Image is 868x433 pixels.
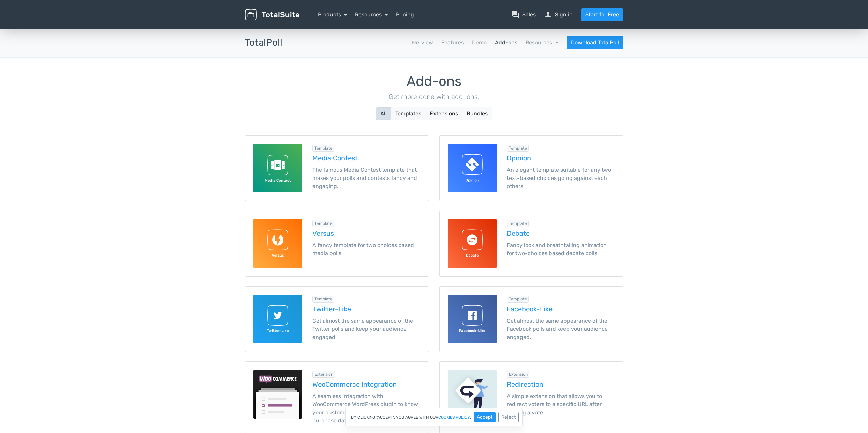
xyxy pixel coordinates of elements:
a: Resources [355,11,388,18]
a: Download TotalPoll [567,36,623,49]
img: Debate for TotalPoll [448,219,497,268]
a: cookies policy [438,415,470,419]
h5: Versus template for TotalPoll [312,230,421,237]
img: WooCommerce Integration for TotalPoll [253,370,302,419]
span: person [544,11,552,19]
h5: Opinion template for TotalPoll [507,154,615,162]
img: Redirection for TotalPoll [448,370,497,419]
a: Features [441,38,464,47]
a: Resources [526,39,558,46]
p: A seamless integration with WooCommerce WordPress plugin to know your customers better by collect... [312,392,421,425]
div: Extension [507,371,530,378]
a: Media Contest for TotalPoll Template Media Contest The famous Media Contest template that makes y... [245,135,429,201]
img: Media Contest for TotalPoll [253,144,302,192]
button: All [376,107,391,120]
button: Reject [498,412,519,422]
h5: Debate template for TotalPoll [507,230,615,237]
p: Get almost the same appearance of the Facebook polls and keep your audience engaged. [507,317,615,341]
h5: WooCommerce Integration extension for TotalPoll [312,381,421,388]
div: Template [507,145,529,152]
h3: TotalPoll [245,37,282,48]
button: Bundles [462,107,492,120]
a: Products [318,11,347,18]
h5: Redirection extension for TotalPoll [507,381,615,388]
a: question_answerSales [511,11,536,19]
a: Overview [409,38,433,47]
a: personSign in [544,11,573,19]
p: A simple extension that allows you to redirect voters to a specific URL after casting a vote. [507,392,615,417]
img: Twitter-Like for TotalPoll [253,295,302,343]
div: Extension [312,371,335,378]
img: Facebook-Like for TotalPoll [448,295,497,343]
img: TotalSuite for WordPress [245,9,299,21]
a: Versus for TotalPoll Template Versus A fancy template for two choices based media polls. [245,211,429,276]
h5: Media Contest template for TotalPoll [312,154,421,162]
a: Add-ons [495,38,517,47]
div: Template [507,296,529,303]
div: Template [312,296,335,303]
h5: Twitter-Like template for TotalPoll [312,305,421,313]
p: Get more done with add-ons. [245,92,623,102]
img: Versus for TotalPoll [253,219,302,268]
div: By clicking "Accept", you agree with our . [345,408,523,426]
h5: Facebook-Like template for TotalPoll [507,305,615,313]
span: question_answer [511,11,519,19]
img: Opinion for TotalPoll [448,144,497,192]
button: Accept [474,412,496,422]
a: Twitter-Like for TotalPoll Template Twitter-Like Get almost the same appearance of the Twitter po... [245,286,429,352]
div: Template [312,145,335,152]
p: An elegant template suitable for any two text-based choices going against each others. [507,166,615,190]
button: Templates [391,107,426,120]
p: Get almost the same appearance of the Twitter polls and keep your audience engaged. [312,317,421,341]
a: Debate for TotalPoll Template Debate Fancy look and breathtaking animation for two-choices based ... [439,211,623,276]
div: Template [507,220,529,227]
a: Start for Free [581,8,623,21]
p: The famous Media Contest template that makes your polls and contests fancy and engaging. [312,166,421,190]
p: A fancy template for two choices based media polls. [312,241,421,258]
div: Template [312,220,335,227]
button: Extensions [425,107,462,120]
a: Opinion for TotalPoll Template Opinion An elegant template suitable for any two text-based choice... [439,135,623,201]
p: Fancy look and breathtaking animation for two-choices based debate polls. [507,241,615,258]
a: Pricing [396,11,414,19]
a: Demo [472,38,487,47]
a: Facebook-Like for TotalPoll Template Facebook-Like Get almost the same appearance of the Facebook... [439,286,623,352]
h1: Add-ons [245,74,623,89]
